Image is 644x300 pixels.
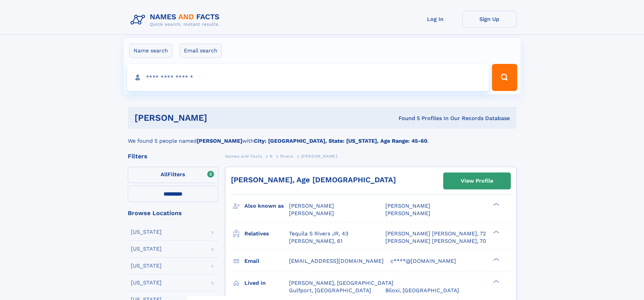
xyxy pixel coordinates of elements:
[270,154,273,159] span: R
[492,279,500,283] div: ❯
[128,11,225,29] img: Logo Names and Facts
[289,237,342,245] a: [PERSON_NAME], 61
[197,138,242,144] b: [PERSON_NAME]
[161,171,168,178] span: All
[289,203,334,209] span: [PERSON_NAME]
[135,114,303,122] h1: [PERSON_NAME]
[244,255,289,267] h3: Email
[492,230,500,234] div: ❯
[129,44,172,58] label: Name search
[385,287,459,294] span: Biloxi, [GEOGRAPHIC_DATA]
[301,154,337,159] span: [PERSON_NAME]
[289,258,384,264] span: [EMAIL_ADDRESS][DOMAIN_NAME]
[303,115,510,122] div: Found 5 Profiles In Our Records Database
[289,230,348,237] a: Tequila S Rivers JR, 43
[254,138,427,144] b: City: [GEOGRAPHIC_DATA], State: [US_STATE], Age Range: 45-60
[289,280,393,286] span: [PERSON_NAME], [GEOGRAPHIC_DATA]
[385,230,486,237] a: [PERSON_NAME] [PERSON_NAME], 72
[127,64,489,91] input: search input
[244,277,289,289] h3: Lived in
[131,229,162,235] div: [US_STATE]
[280,152,293,160] a: Rivers
[244,228,289,239] h3: Relatives
[225,152,262,160] a: Names and Facts
[289,287,371,294] span: Gulfport, [GEOGRAPHIC_DATA]
[131,263,162,269] div: [US_STATE]
[492,257,500,261] div: ❯
[461,173,493,189] div: View Profile
[462,11,517,27] a: Sign Up
[408,11,462,27] a: Log In
[244,200,289,212] h3: Also known as
[128,129,517,145] div: We found 5 people named with .
[492,202,500,207] div: ❯
[280,154,293,159] span: Rivers
[385,237,486,245] a: [PERSON_NAME] [PERSON_NAME], 70
[444,173,510,189] a: View Profile
[270,152,273,160] a: R
[289,210,334,216] span: [PERSON_NAME]
[128,167,218,183] label: Filters
[492,64,517,91] button: Search Button
[180,44,222,58] label: Email search
[385,203,430,209] span: [PERSON_NAME]
[128,153,218,159] div: Filters
[131,280,162,285] div: [US_STATE]
[231,176,396,184] a: [PERSON_NAME], Age [DEMOGRAPHIC_DATA]
[128,210,218,216] div: Browse Locations
[131,246,162,252] div: [US_STATE]
[385,210,430,216] span: [PERSON_NAME]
